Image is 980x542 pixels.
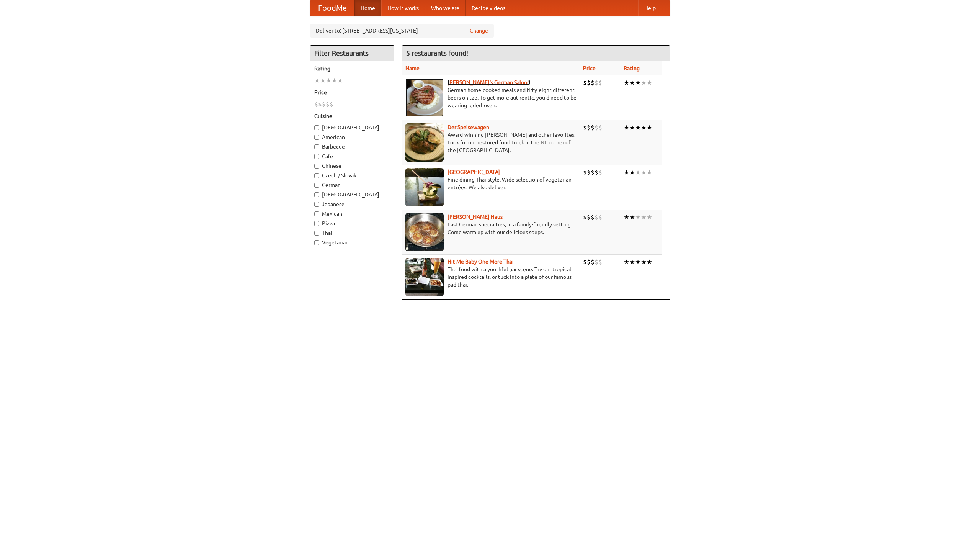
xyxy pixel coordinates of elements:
li: $ [591,79,595,87]
img: satay.jpg [405,168,444,206]
label: Mexican [314,210,390,218]
li: ★ [337,76,343,85]
div: Deliver to: [STREET_ADDRESS][US_STATE] [310,24,494,38]
li: $ [591,123,595,132]
img: esthers.jpg [405,79,444,117]
li: ★ [624,168,629,177]
img: babythai.jpg [405,258,444,296]
li: ★ [635,123,641,132]
a: [PERSON_NAME]'s German Saloon [448,79,530,85]
li: ★ [647,123,652,132]
li: ★ [641,79,647,87]
li: $ [322,100,326,108]
label: [DEMOGRAPHIC_DATA] [314,124,390,131]
li: ★ [629,213,635,221]
a: Hit Me Baby One More Thai [448,259,514,265]
a: How it works [381,0,425,16]
img: speisewagen.jpg [405,123,444,162]
li: ★ [629,79,635,87]
input: Vegetarian [314,240,319,245]
h5: Cuisine [314,112,390,120]
li: ★ [635,168,641,177]
li: $ [587,213,591,221]
input: American [314,135,319,140]
p: Thai food with a youthful bar scene. Try our tropical inspired cocktails, or tuck into a plate of... [405,265,577,288]
input: Cafe [314,154,319,159]
a: Recipe videos [465,0,511,16]
li: ★ [635,258,641,266]
li: $ [583,79,587,87]
li: ★ [624,79,629,87]
input: German [314,183,319,188]
h4: Filter Restaurants [310,46,394,61]
a: Home [354,0,381,16]
li: $ [591,213,595,221]
input: Thai [314,231,319,236]
input: Japanese [314,202,319,207]
li: ★ [647,258,652,266]
li: ★ [647,79,652,87]
li: $ [587,79,591,87]
li: ★ [641,168,647,177]
a: Price [583,65,596,71]
input: [DEMOGRAPHIC_DATA] [314,125,319,130]
li: $ [598,168,602,177]
li: ★ [326,76,332,85]
h5: Rating [314,65,390,72]
input: Pizza [314,221,319,226]
li: ★ [629,168,635,177]
li: ★ [647,168,652,177]
li: ★ [332,76,337,85]
p: German home-cooked meals and fifty-eight different beers on tap. To get more authentic, you'd nee... [405,86,577,109]
li: $ [326,100,330,108]
a: Help [638,0,662,16]
a: FoodMe [310,0,354,16]
li: ★ [629,258,635,266]
li: $ [587,168,591,177]
li: $ [583,258,587,266]
label: Barbecue [314,143,390,151]
li: $ [598,213,602,221]
label: Czech / Slovak [314,172,390,179]
li: $ [595,168,598,177]
label: Vegetarian [314,239,390,246]
li: ★ [629,123,635,132]
li: $ [330,100,333,108]
li: $ [595,213,598,221]
li: ★ [641,213,647,221]
input: [DEMOGRAPHIC_DATA] [314,192,319,197]
li: $ [598,258,602,266]
li: ★ [314,76,320,85]
li: $ [598,123,602,132]
label: Japanese [314,200,390,208]
a: Rating [624,65,640,71]
li: ★ [641,123,647,132]
li: $ [595,79,598,87]
a: Who we are [425,0,465,16]
li: ★ [320,76,326,85]
label: Cafe [314,152,390,160]
li: $ [583,213,587,221]
a: [GEOGRAPHIC_DATA] [448,169,500,175]
input: Chinese [314,164,319,169]
p: Award-winning [PERSON_NAME] and other favorites. Look for our restored food truck in the NE corne... [405,131,577,154]
h5: Price [314,88,390,96]
p: Fine dining Thai-style. Wide selection of vegetarian entrées. We also deliver. [405,176,577,191]
li: ★ [647,213,652,221]
li: $ [318,100,322,108]
li: $ [595,258,598,266]
li: $ [587,258,591,266]
label: Pizza [314,219,390,227]
input: Barbecue [314,144,319,149]
b: [PERSON_NAME] Haus [448,214,503,220]
b: Der Speisewagen [448,124,489,130]
a: Name [405,65,420,71]
li: ★ [624,258,629,266]
li: $ [314,100,318,108]
li: ★ [635,79,641,87]
li: $ [583,123,587,132]
label: American [314,133,390,141]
